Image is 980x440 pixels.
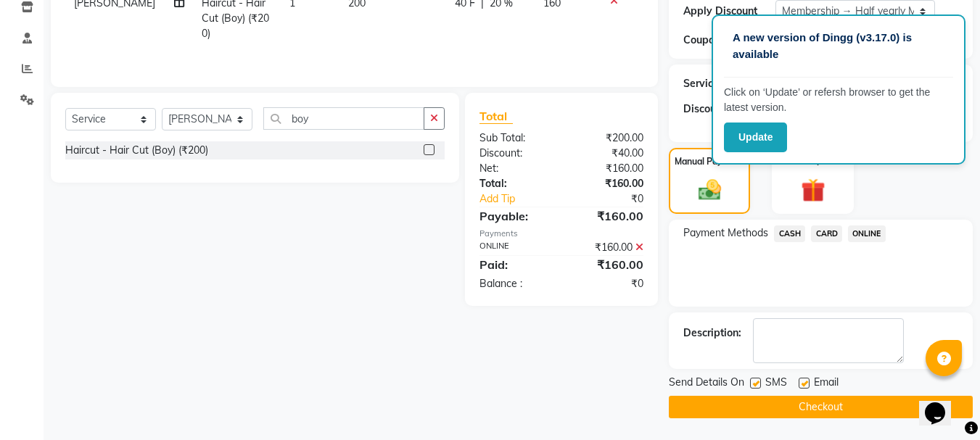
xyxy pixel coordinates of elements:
[774,225,805,242] span: CASH
[561,146,654,161] div: ₹40.00
[479,228,643,240] div: Payments
[561,256,654,273] div: ₹160.00
[848,225,886,242] span: ONLINE
[683,325,741,341] div: Description:
[561,161,654,176] div: ₹160.00
[561,207,654,225] div: ₹160.00
[691,177,728,203] img: _cash.svg
[561,130,654,146] div: ₹200.00
[765,375,787,393] span: SMS
[469,191,577,207] a: Add Tip
[724,123,787,152] button: Update
[469,256,561,273] div: Paid:
[794,175,833,205] img: _gift.svg
[724,85,953,115] p: Click on ‘Update’ or refersh browser to get the latest version.
[577,191,655,207] div: ₹0
[669,396,973,418] button: Checkout
[683,225,768,241] span: Payment Methods
[811,225,842,242] span: CARD
[65,143,208,158] div: Haircut - Hair Cut (Boy) (₹200)
[683,101,728,117] div: Discount:
[919,382,965,426] iframe: chat widget
[469,207,561,225] div: Payable:
[469,146,561,161] div: Discount:
[469,130,561,146] div: Sub Total:
[561,240,654,255] div: ₹160.00
[675,155,744,168] label: Manual Payment
[263,107,424,130] input: Search or Scan
[814,375,839,393] span: Email
[469,176,561,191] div: Total:
[469,240,561,255] div: ONLINE
[479,109,513,124] span: Total
[683,76,749,91] div: Service Total:
[469,276,561,291] div: Balance :
[683,33,775,48] div: Coupon Code
[561,176,654,191] div: ₹160.00
[469,161,561,176] div: Net:
[683,4,775,19] div: Apply Discount
[733,30,944,62] p: A new version of Dingg (v3.17.0) is available
[669,375,744,393] span: Send Details On
[561,276,654,291] div: ₹0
